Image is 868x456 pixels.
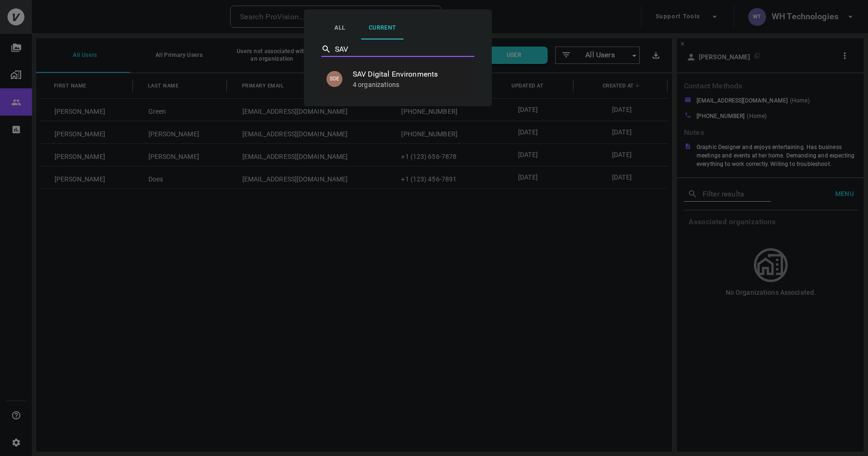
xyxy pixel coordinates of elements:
p: SDE [326,71,342,87]
button: Current [361,17,403,39]
input: Select Partner… [335,42,460,56]
span: SAV Digital Environments [353,69,465,80]
button: Close [473,47,475,49]
p: 4 organizations [353,80,465,89]
button: All [319,17,361,39]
